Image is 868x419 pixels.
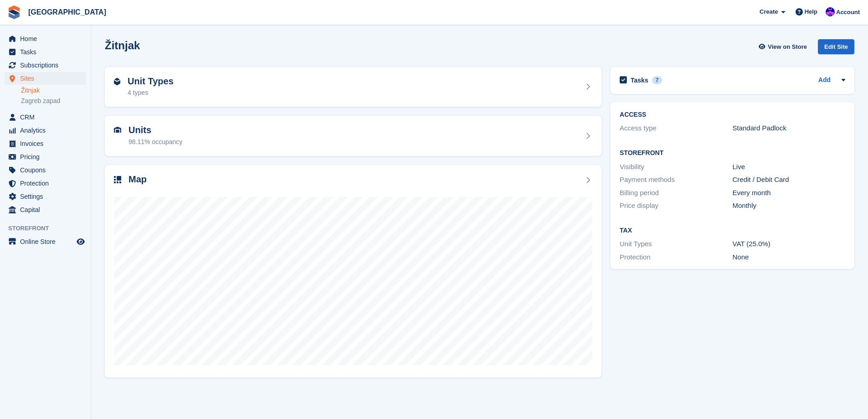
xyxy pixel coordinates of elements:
[620,123,732,134] div: Access type
[5,190,86,203] a: menu
[620,239,732,249] div: Unit Types
[20,164,75,176] span: Coupons
[20,32,75,45] span: Home
[620,150,845,157] h2: Storefront
[20,137,75,150] span: Invoices
[5,235,86,248] a: menu
[105,39,140,52] h2: Žitnjak
[114,78,120,85] img: unit-type-icn-2b2737a686de81e16bb02015468b77c625bbabd49415b5ef34ead5e3b44a266d.svg
[805,7,817,16] span: Help
[20,111,75,124] span: CRM
[105,116,601,156] a: Units 98.11% occupancy
[20,59,75,72] span: Subscriptions
[733,175,845,185] div: Credit / Debit Card
[20,150,75,163] span: Pricing
[760,7,778,16] span: Create
[620,252,732,263] div: Protection
[21,86,86,95] a: Žitnjak
[25,5,110,20] a: [GEOGRAPHIC_DATA]
[631,76,648,84] h2: Tasks
[5,111,86,124] a: menu
[5,59,86,72] a: menu
[5,124,86,137] a: menu
[20,124,75,137] span: Analytics
[620,175,732,185] div: Payment methods
[8,224,91,233] span: Storefront
[733,162,845,172] div: Live
[128,174,147,185] h2: Map
[620,201,732,211] div: Price display
[620,111,845,119] h2: ACCESS
[5,46,86,58] a: menu
[20,177,75,190] span: Protection
[128,76,174,87] h2: Unit Types
[20,190,75,203] span: Settings
[128,125,182,135] h2: Units
[20,46,75,58] span: Tasks
[75,236,86,247] a: Preview store
[620,162,732,172] div: Visibility
[5,164,86,176] a: menu
[114,127,121,133] img: unit-icn-7be61d7bf1b0ce9d3e12c5938cc71ed9869f7b940bace4675aadf7bd6d80202e.svg
[620,188,732,198] div: Billing period
[5,32,86,45] a: menu
[733,188,845,198] div: Every month
[105,165,601,378] a: Map
[20,203,75,216] span: Capital
[5,137,86,150] a: menu
[7,5,21,19] img: stora-icon-8386f47178a22dfd0bd8f6a31ec36ba5ce8667c1dd55bd0f319d3a0aa187defe.svg
[114,176,121,183] img: map-icn-33ee37083ee616e46c38cad1a60f524a97daa1e2b2c8c0bc3eb3415660979fc1.svg
[105,67,601,107] a: Unit Types 4 types
[5,177,86,190] a: menu
[733,239,845,249] div: VAT (25.0%)
[620,227,845,234] h2: Tax
[652,76,663,84] div: 7
[826,7,835,16] img: Ivan Gačić
[128,88,174,98] div: 4 types
[5,150,86,163] a: menu
[733,123,845,134] div: Standard Padlock
[836,8,860,17] span: Account
[818,75,831,86] a: Add
[21,97,86,105] a: Zagreb zapad
[768,42,807,52] span: View on Store
[733,252,845,263] div: None
[20,235,75,248] span: Online Store
[733,201,845,211] div: Monthly
[5,72,86,85] a: menu
[818,39,854,58] a: Edit Site
[818,39,854,54] div: Edit Site
[757,39,811,54] a: View on Store
[20,72,75,85] span: Sites
[5,203,86,216] a: menu
[128,137,182,147] div: 98.11% occupancy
